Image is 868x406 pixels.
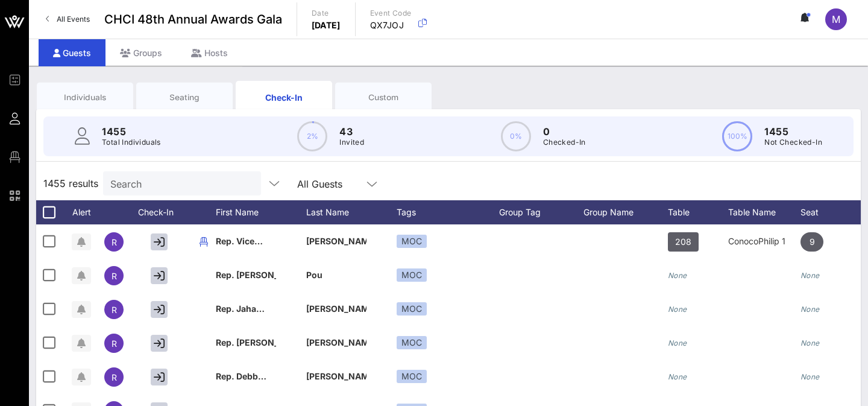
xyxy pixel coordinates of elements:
[397,268,427,282] div: MOC
[39,39,105,66] div: Guests
[216,258,276,292] p: Rep. [PERSON_NAME]…
[339,124,364,139] p: 43
[397,302,427,316] div: MOC
[216,326,276,360] p: Rep. [PERSON_NAME]…
[397,370,427,383] div: MOC
[306,224,366,258] p: [PERSON_NAME]
[112,271,117,281] span: R
[668,338,687,347] i: None
[832,13,840,25] span: m
[306,360,366,393] p: [PERSON_NAME]…
[102,136,161,148] p: Total Individuals
[764,136,822,148] p: Not Checked-In
[39,10,97,29] a: All Events
[764,124,822,139] p: 1455
[312,7,341,19] p: Date
[397,235,427,248] div: MOC
[344,92,423,103] div: Custom
[297,179,342,189] div: All Guests
[102,124,161,139] p: 1455
[397,200,499,224] div: Tags
[104,10,282,28] span: CHCI 48th Annual Awards Gala
[306,326,366,360] p: [PERSON_NAME]
[131,200,192,224] div: Check-In
[306,200,397,224] div: Last Name
[216,292,276,326] p: Rep. Jaha…
[668,305,687,314] i: None
[105,39,177,66] div: Groups
[370,19,412,31] p: QX7JOJ
[43,176,98,191] span: 1455 results
[112,237,117,247] span: R
[370,7,412,19] p: Event Code
[306,258,366,292] p: Pou
[112,338,117,349] span: R
[312,19,341,31] p: [DATE]
[543,136,586,148] p: Checked-In
[728,224,800,258] div: ConocoPhilip 1
[397,336,427,349] div: MOC
[800,338,820,347] i: None
[216,224,276,258] p: Rep. Vice…
[800,305,820,314] i: None
[499,200,583,224] div: Group Tag
[306,292,366,326] p: [PERSON_NAME]
[728,200,800,224] div: Table Name
[675,232,691,252] span: 208
[57,14,90,24] span: All Events
[810,232,815,252] span: 9
[112,372,117,382] span: R
[245,91,323,104] div: Check-In
[145,92,224,103] div: Seating
[46,92,124,103] div: Individuals
[800,271,820,280] i: None
[177,39,242,66] div: Hosts
[112,305,117,315] span: R
[216,200,306,224] div: First Name
[543,124,586,139] p: 0
[339,136,364,148] p: Invited
[216,360,276,393] p: Rep. Debb…
[668,271,687,280] i: None
[290,171,386,195] div: All Guests
[800,200,861,224] div: Seat
[668,200,728,224] div: Table
[66,200,96,224] div: Alert
[800,372,820,381] i: None
[668,372,687,381] i: None
[825,8,847,30] div: m
[583,200,668,224] div: Group Name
